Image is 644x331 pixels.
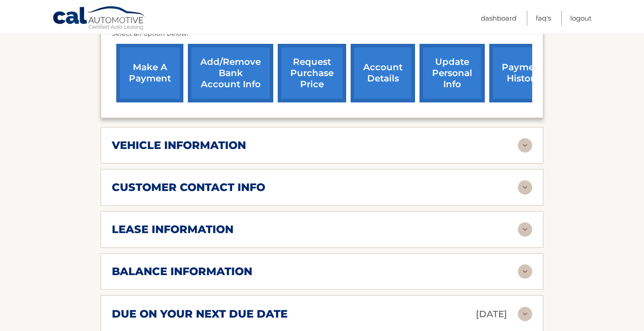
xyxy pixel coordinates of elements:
a: payment history [489,44,556,102]
h2: lease information [112,223,233,236]
a: make a payment [116,44,183,102]
a: update personal info [419,44,485,102]
img: accordion-rest.svg [518,222,532,237]
a: FAQ's [536,11,551,25]
a: Add/Remove bank account info [188,44,273,102]
a: Dashboard [481,11,517,25]
h2: balance information [112,265,252,278]
a: account details [351,44,415,102]
h2: vehicle information [112,139,246,152]
p: [DATE] [476,306,507,322]
a: Cal Automotive [52,6,146,32]
a: request purchase price [278,44,346,102]
h2: due on your next due date [112,307,288,321]
h2: customer contact info [112,181,265,194]
img: accordion-rest.svg [518,307,532,321]
a: Logout [570,11,592,25]
img: accordion-rest.svg [518,264,532,279]
img: accordion-rest.svg [518,180,532,195]
img: accordion-rest.svg [518,138,532,153]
